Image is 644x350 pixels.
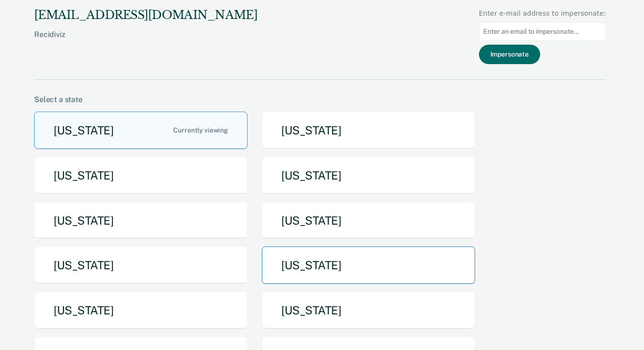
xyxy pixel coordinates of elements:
button: Impersonate [479,45,540,64]
button: [US_STATE] [34,157,248,194]
div: Enter e-mail address to impersonate: [479,9,606,19]
div: Recidiviz [34,30,258,54]
button: [US_STATE] [262,292,475,329]
input: Enter an email to impersonate... [479,22,606,41]
div: [EMAIL_ADDRESS][DOMAIN_NAME] [34,9,258,22]
button: [US_STATE] [262,246,475,284]
button: [US_STATE] [262,202,475,239]
button: [US_STATE] [34,202,248,239]
button: [US_STATE] [34,246,248,284]
button: [US_STATE] [34,292,248,329]
button: [US_STATE] [262,157,475,194]
button: [US_STATE] [34,112,248,149]
button: [US_STATE] [262,112,475,149]
div: Select a state [34,95,606,104]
